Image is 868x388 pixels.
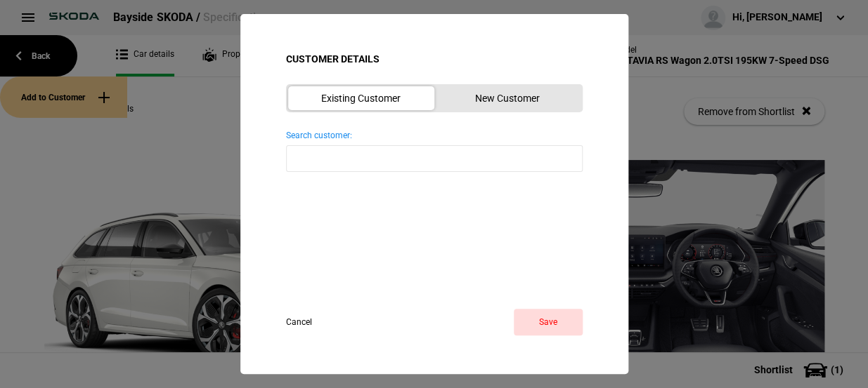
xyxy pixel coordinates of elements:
[286,309,337,335] button: Cancel
[434,86,581,110] button: New Customer
[286,145,583,172] input: Search customer:
[288,86,434,110] button: Existing Customer
[286,130,583,145] div: Search customer:
[286,53,583,67] div: Customer Details
[514,309,583,335] button: Save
